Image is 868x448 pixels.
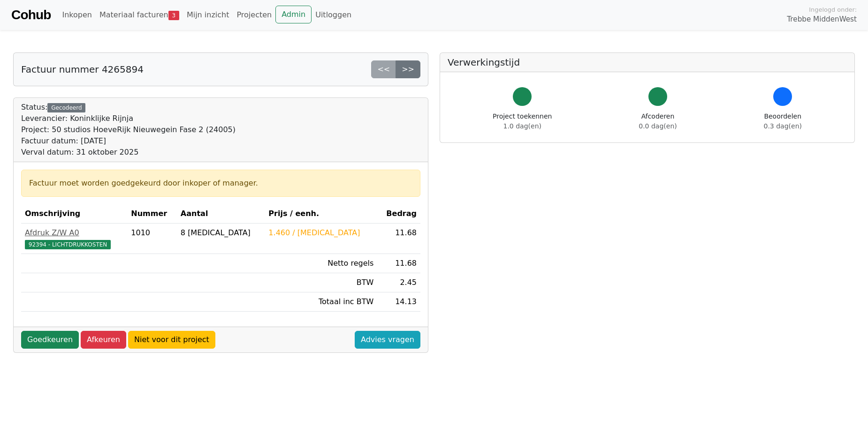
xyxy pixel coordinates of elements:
a: >> [396,60,420,78]
span: 0.3 dag(en) [764,122,802,130]
td: Netto regels [265,254,377,273]
a: Materiaal facturen3 [96,6,183,24]
div: 1.460 / [MEDICAL_DATA] [268,227,373,239]
th: Prijs / eenh. [265,204,377,224]
td: Totaal inc BTW [265,292,377,312]
div: 8 [MEDICAL_DATA] [181,227,261,239]
div: Factuur moet worden goedgekeurd door inkoper of manager. [29,178,412,189]
span: 3 [168,11,179,20]
a: Afkeuren [81,331,126,349]
a: Advies vragen [355,331,420,349]
td: 14.13 [377,292,420,312]
td: 2.45 [377,273,420,292]
a: Inkopen [58,6,95,24]
span: 0.0 dag(en) [639,122,677,130]
th: Omschrijving [21,204,127,224]
div: Status: [21,102,236,158]
a: Goedkeuren [21,331,79,349]
th: Bedrag [377,204,420,224]
th: Aantal [177,204,265,224]
span: 1.0 dag(en) [503,122,541,130]
div: Afdruk Z/W A0 [25,227,123,239]
td: 1010 [127,224,177,254]
a: Mijn inzicht [183,6,233,24]
span: Ingelogd onder: [809,5,857,14]
th: Nummer [127,204,177,224]
td: 11.68 [377,224,420,254]
a: Projecten [233,6,275,24]
h5: Verwerkingstijd [448,57,847,68]
div: Project toekennen [493,112,552,131]
div: Gecodeerd [47,103,85,112]
a: Cohub [11,4,51,26]
div: Leverancier: Koninklijke Rijnja [21,113,236,124]
div: Afcoderen [639,112,677,131]
div: Project: 50 studios HoeveRijk Nieuwegein Fase 2 (24005) [21,124,236,135]
div: Factuur datum: [DATE] [21,135,236,147]
td: 11.68 [377,254,420,273]
span: 92394 - LICHTDRUKKOSTEN [25,240,111,249]
span: Trebbe MiddenWest [787,14,857,25]
a: Afdruk Z/W A092394 - LICHTDRUKKOSTEN [25,227,123,250]
div: Verval datum: 31 oktober 2025 [21,147,236,158]
div: Beoordelen [764,112,802,131]
a: Uitloggen [312,6,355,24]
a: Niet voor dit project [128,331,215,349]
td: BTW [265,273,377,292]
h5: Factuur nummer 4265894 [21,64,144,75]
a: Admin [275,6,312,23]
